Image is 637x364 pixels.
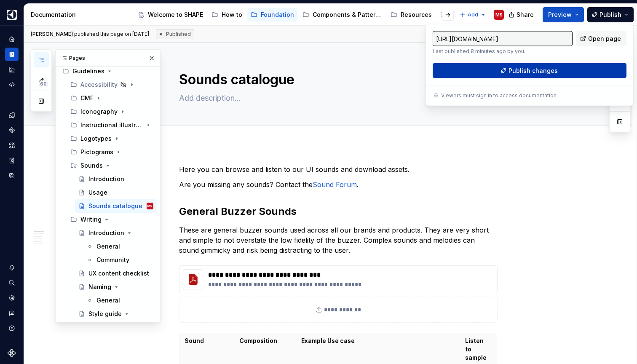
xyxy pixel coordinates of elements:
div: Guidelines [59,64,157,78]
div: Instructional illustrations [80,121,143,129]
div: Usage [88,188,107,197]
div: How to [222,11,242,19]
h2: General Buzzer Sounds [179,205,498,218]
div: Naming [88,283,111,291]
p: Sound [185,337,229,345]
span: published this page on [DATE] [31,31,149,37]
a: Analytics [5,63,19,76]
p: Here you can browse and listen to our UI sounds and download assets. [179,164,498,174]
div: Accessibility [80,80,118,89]
div: Pages [56,50,160,67]
a: Data sources [5,169,19,182]
button: Notifications [5,261,19,274]
a: General [83,294,157,307]
div: Writing [67,213,157,226]
span: Publish [600,11,621,19]
a: Community [83,253,157,267]
p: Listen to sample [465,337,491,362]
a: Grammar and formatting [83,321,157,334]
div: Guidelines [72,67,104,75]
button: Share [504,7,539,22]
button: Publish changes [433,63,626,78]
span: Publish changes [509,67,558,75]
div: Community [96,256,129,264]
p: Last published 8 minutes ago by you. [433,48,573,55]
div: Published [156,29,194,39]
div: Page tree [134,6,455,23]
div: Style guide [88,310,122,318]
button: Add [457,9,489,21]
p: Are you missing any sounds? Contact the . [179,179,498,190]
a: Code automation [5,78,19,91]
div: Introduction [88,229,124,237]
a: Storybook stories [5,154,19,167]
div: General [96,296,120,305]
a: Open page [576,31,626,46]
a: Documentation [5,48,19,61]
a: Sound Forum [313,180,357,189]
a: Resources [387,8,435,21]
a: Introduction [75,172,157,186]
a: Settings [5,291,19,305]
div: Instructional illustrations [67,118,157,132]
div: General [96,242,120,251]
a: Design tokens [5,108,19,122]
a: Supernova Logo [8,349,16,357]
a: Usage [75,186,157,199]
div: Sounds [80,161,103,170]
div: Sounds [67,159,157,172]
div: MS [495,11,503,18]
p: Composition [239,337,291,345]
div: MS [147,202,153,210]
a: Introduction [75,226,157,240]
span: Add [468,11,478,18]
a: Style guide [75,307,157,321]
span: Share [517,11,534,19]
img: 1131f18f-9b94-42a4-847a-eabb54481545.png [7,10,17,20]
div: Documentation [31,11,126,19]
button: Publish [587,7,634,22]
button: Preview [543,7,584,22]
a: Assets [5,139,19,152]
p: Viewers must sign in to access documentation. [441,92,558,99]
span: Preview [548,11,572,19]
div: Components & Patterns [313,11,382,19]
div: Welcome to SHAPE [148,11,203,19]
a: Foundation [247,8,297,21]
button: Contact support [5,306,19,320]
span: Open page [588,35,621,43]
span: 60 [39,80,48,87]
div: Accessibility [67,78,157,91]
textarea: Sounds catalogue [177,70,496,90]
a: Components [5,123,19,137]
div: Writing [80,215,102,224]
div: UX content checklist [88,269,149,278]
div: Pictograms [67,145,157,159]
div: CMF [80,94,94,102]
div: CMF [67,91,157,105]
button: Search ⌘K [5,276,19,289]
div: Pictograms [80,148,113,156]
a: Components & Patterns [299,8,385,21]
a: UX content checklist [75,267,157,280]
div: Logotypes [67,132,157,145]
a: Home [5,32,19,46]
a: Naming [75,280,157,294]
div: Iconography [80,107,118,116]
div: Foundation [261,11,294,19]
div: Iconography [67,105,157,118]
a: General [83,240,157,253]
a: How to [208,8,246,21]
div: Resources [401,11,432,19]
